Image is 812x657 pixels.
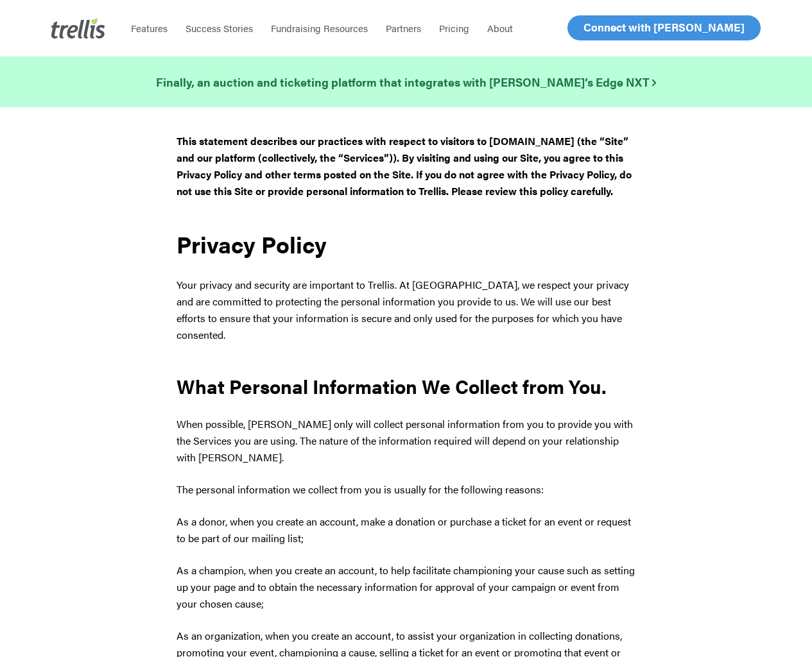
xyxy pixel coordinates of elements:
[177,22,262,35] a: Success Stories
[131,21,168,35] span: Features
[177,481,636,513] p: The personal information we collect from you is usually for the following reasons:
[177,227,327,260] strong: Privacy Policy
[186,21,253,35] span: Success Stories
[583,19,745,35] span: Connect with [PERSON_NAME]
[262,22,377,35] a: Fundraising Resources
[377,22,430,35] a: Partners
[177,513,636,562] p: As a donor, when you create an account, make a donation or purchase a ticket for an event or requ...
[567,15,761,40] a: Connect with [PERSON_NAME]
[487,21,513,35] span: About
[156,73,656,91] a: Finally, an auction and ticketing platform that integrates with [PERSON_NAME]’s Edge NXT
[177,562,636,627] p: As a champion, when you create an account, to help facilitate championing your cause such as sett...
[430,22,478,35] a: Pricing
[177,133,632,198] strong: This statement describes our practices with respect to visitors to [DOMAIN_NAME] (the “Site” and ...
[156,74,656,90] strong: Finally, an auction and ticketing platform that integrates with [PERSON_NAME]’s Edge NXT
[271,21,368,35] span: Fundraising Resources
[439,21,469,35] span: Pricing
[478,22,522,35] a: About
[177,277,636,343] p: Your privacy and security are important to Trellis. At [GEOGRAPHIC_DATA], we respect your privacy...
[177,372,607,400] strong: What Personal Information We Collect from You.
[386,21,421,35] span: Partners
[122,22,177,35] a: Features
[51,18,105,38] img: Trellis
[177,416,636,481] p: When possible, [PERSON_NAME] only will collect personal information from you to provide you with ...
